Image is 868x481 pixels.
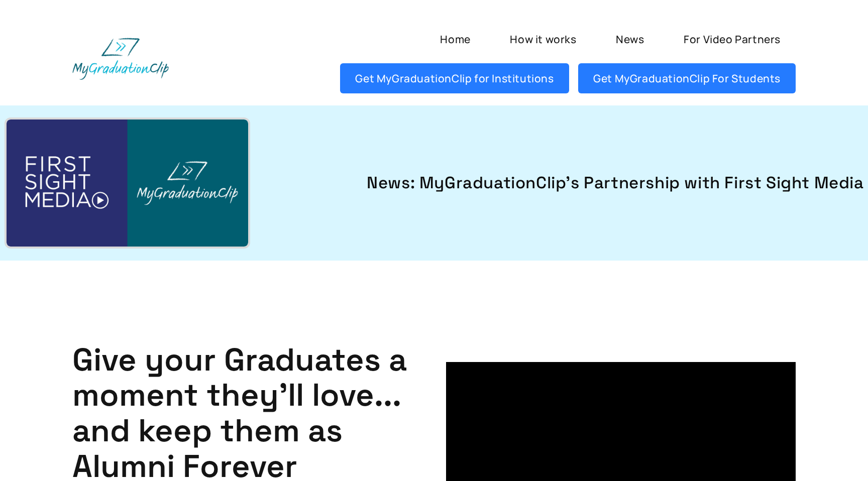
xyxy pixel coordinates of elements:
a: How it works [495,24,592,54]
a: Get MyGraduationClip For Students [578,63,796,93]
a: For Video Partners [669,24,796,54]
a: Get MyGraduationClip for Institutions [340,63,569,93]
a: News: MyGraduationClip's Partnership with First Sight Media [274,171,864,196]
a: Home [425,24,486,54]
a: News [601,24,660,54]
